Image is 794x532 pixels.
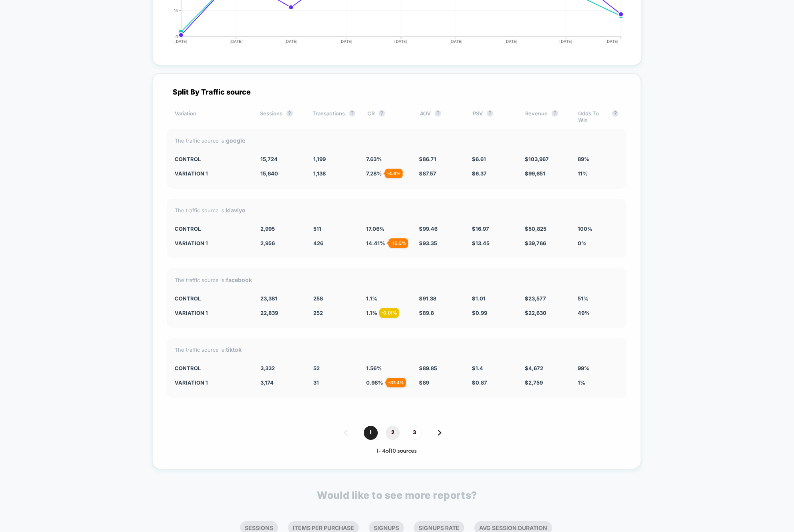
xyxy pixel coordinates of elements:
div: - 0.01 % [379,308,399,318]
tspan: [DATE] [559,39,572,44]
span: $ 16.97 [472,226,489,232]
div: 99% [578,365,619,371]
strong: google [226,137,245,144]
div: CONTROL [175,156,248,162]
p: Would like to see more reports? [317,489,477,501]
span: $ 4,672 [525,365,543,371]
span: $ 22,630 [525,310,546,316]
strong: tiktok [226,346,242,353]
span: $ 1.01 [472,295,486,302]
div: CONTROL [175,295,248,302]
div: Variation 1 [175,240,248,246]
span: 0.98 % [366,379,383,386]
div: The traffic source is: [175,276,619,283]
span: $ 91.38 [419,295,436,302]
span: 252 [313,310,323,316]
span: 14.41 % [366,240,385,246]
strong: facebook [226,276,252,283]
span: $ 13.45 [472,240,490,246]
span: $ 39,766 [525,240,546,246]
div: 1% [578,379,619,386]
button: ? [379,110,385,117]
button: ? [286,110,293,117]
div: The traffic source is: [175,207,619,214]
span: 2 [386,426,400,440]
div: AOV [420,110,460,123]
span: $ 23,577 [525,295,546,302]
div: 49% [578,310,619,316]
tspan: [DATE] [284,39,298,44]
span: 258 [313,295,323,302]
tspan: 0 [175,34,178,39]
div: 89% [578,156,619,162]
span: 3,174 [260,379,274,386]
span: 1.1 % [366,310,377,316]
div: The traffic source is: [175,346,619,353]
span: 15,724 [260,156,278,162]
button: ? [487,110,493,117]
tspan: [DATE] [174,39,187,44]
span: 7.63 % [366,156,382,162]
span: 23,381 [260,295,277,302]
div: CR [367,110,408,123]
tspan: [DATE] [504,39,518,44]
span: $ 99,651 [525,170,545,177]
tspan: [DATE] [605,39,619,44]
div: Split By Traffic source [167,88,627,96]
span: $ 89 [419,379,429,386]
span: 52 [313,365,320,371]
span: $ 6.61 [472,156,486,162]
div: Variation 1 [175,379,248,386]
span: $ 1.4 [472,365,483,371]
span: 1 [364,426,378,440]
tspan: 15 [174,8,178,13]
div: Transactions [312,110,355,123]
div: PSV [473,110,513,123]
span: 3,332 [260,365,275,371]
span: $ 103,967 [525,156,549,162]
div: - 15.5 % [389,238,408,248]
div: CONTROL [175,365,248,371]
div: CONTROL [175,226,248,232]
div: Variation [175,110,248,123]
span: 2,956 [260,240,275,246]
span: $ 0.87 [472,379,487,386]
div: Variation 1 [175,310,248,316]
span: 7.28 % [366,170,382,177]
button: ? [349,110,355,117]
span: 22,839 [260,310,278,316]
div: Variation 1 [175,170,248,177]
span: $ 93.35 [419,240,437,246]
span: $ 87.57 [419,170,436,177]
span: 426 [313,240,323,246]
span: $ 0.99 [472,310,487,316]
span: 1,199 [313,156,326,162]
strong: klaviyo [226,207,246,214]
span: 2,995 [260,226,275,232]
span: $ 86.71 [419,156,436,162]
span: 15,640 [260,170,278,177]
tspan: [DATE] [230,39,243,44]
span: 1.1 % [366,295,377,302]
div: Revenue [525,110,566,123]
span: $ 2,759 [525,379,543,386]
div: 0% [578,240,619,246]
tspan: [DATE] [449,39,463,44]
div: 1 - 4 of 10 sources [167,448,627,455]
span: 1.56 % [366,365,382,371]
span: $ 89.85 [419,365,437,371]
img: pagination forward [438,430,441,435]
div: 11% [578,170,619,177]
span: 17.06 % [366,226,385,232]
span: $ 6.37 [472,170,487,177]
div: - 4.6 % [385,169,403,178]
div: The traffic source is: [175,137,619,144]
div: Sessions [260,110,300,123]
span: 31 [313,379,319,386]
span: 3 [408,426,422,440]
span: $ 50,825 [525,226,546,232]
div: 100% [578,226,619,232]
span: $ 99.46 [419,226,437,232]
button: ? [612,110,619,117]
div: 51% [578,295,619,302]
